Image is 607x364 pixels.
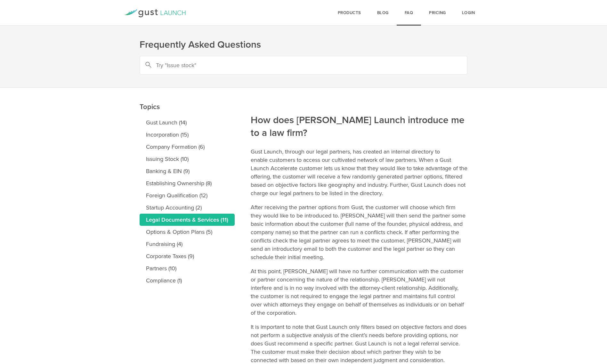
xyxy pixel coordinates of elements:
[140,177,235,189] a: Establishing Ownership (8)
[140,141,235,153] a: Company Formation (6)
[140,250,235,262] a: Corporate Taxes (9)
[251,267,467,317] p: At this point, [PERSON_NAME] will have no further communication with the customer or partner conc...
[140,202,235,214] a: Startup Accounting (2)
[140,238,235,250] a: Fundraising (4)
[140,57,235,113] h2: Topics
[140,38,467,51] h1: Frequently Asked Questions
[140,226,235,238] a: Options & Option Plans (5)
[251,203,467,261] p: After receiving the partner options from Gust, the customer will choose which firm they would lik...
[140,189,235,202] a: Foreign Qualification (12)
[140,129,235,141] a: Incorporation (15)
[251,147,467,197] p: Gust Launch, through our legal partners, has created an internal directory to enable customers to...
[140,56,467,75] input: Try "Issue stock"
[251,71,467,139] h2: How does [PERSON_NAME] Launch introduce me to a law firm?
[140,214,235,226] a: Legal Documents & Services (11)
[140,153,235,165] a: Issuing Stock (10)
[140,116,235,129] a: Gust Launch (14)
[140,165,235,177] a: Banking & EIN (9)
[140,262,235,274] a: Partners (10)
[140,274,235,287] a: Compliance (1)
